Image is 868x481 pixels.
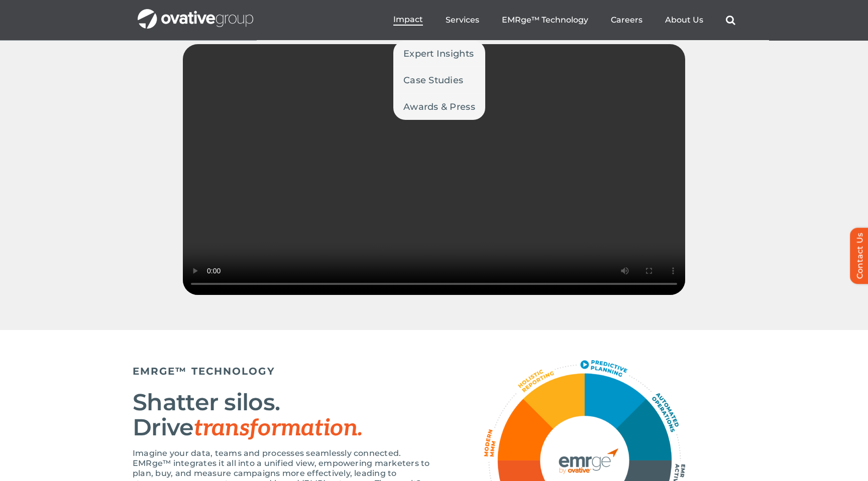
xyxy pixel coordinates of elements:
span: Case Studies [403,73,463,87]
nav: Menu [393,4,735,36]
a: Expert Insights [393,41,485,67]
h2: Shatter silos. Drive [133,390,434,441]
span: Impact [393,15,423,25]
a: Search [726,15,735,25]
video: Sorry, your browser doesn't support embedded videos. [183,44,685,295]
a: Awards & Press [393,94,485,120]
span: Expert Insights [403,47,474,61]
a: Case Studies [393,67,485,93]
a: Impact [393,15,423,26]
span: transformation. [194,414,363,442]
a: Services [446,15,479,25]
span: Awards & Press [403,100,475,114]
a: Careers [611,15,642,25]
h5: EMRGE™ TECHNOLOGY [133,365,434,377]
a: EMRge™ Technology [502,15,588,25]
a: About Us [665,15,703,25]
a: OG_Full_horizontal_WHT [138,8,253,18]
